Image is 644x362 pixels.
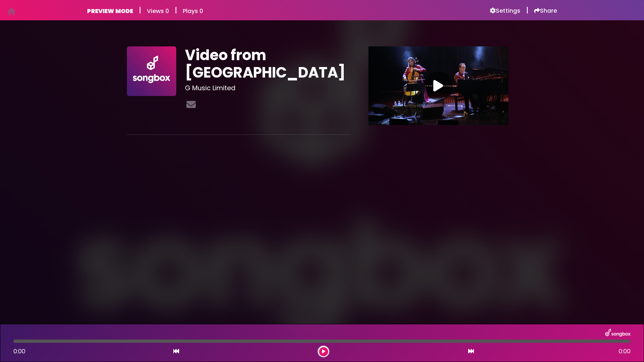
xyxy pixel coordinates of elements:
[185,84,351,92] h3: G Music Limited
[139,6,141,14] h5: |
[490,7,520,14] a: Settings
[185,46,351,81] h1: Video from [GEOGRAPHIC_DATA]
[147,8,169,14] h6: Views 0
[175,6,177,14] h5: |
[534,7,557,14] a: Share
[526,6,528,14] h5: |
[183,8,203,14] h6: Plays 0
[127,46,176,96] img: 70beCsgvRrCVkCpAseDU
[87,8,133,14] h6: PREVIEW MODE
[368,46,508,125] img: Video Thumbnail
